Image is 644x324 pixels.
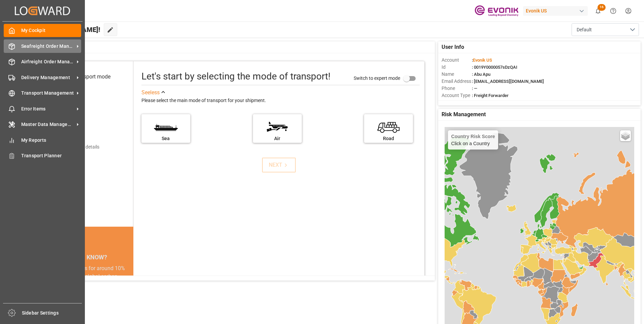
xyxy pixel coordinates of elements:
[472,86,477,91] span: : —
[262,158,296,172] button: NEXT
[21,74,74,81] span: Delivery Management
[21,27,82,34] span: My Cockpit
[141,69,330,84] div: Let's start by selecting the mode of transport!
[21,58,74,65] span: Airfreight Order Management
[22,310,82,317] span: Sidebar Settings
[21,105,74,112] span: Error Items
[442,64,472,71] span: Id
[620,130,631,141] a: Layers
[269,161,289,169] div: NEXT
[442,57,472,64] span: Account
[572,23,639,36] button: open menu
[473,58,492,63] span: Evonik US
[57,143,99,151] div: Add shipping details
[145,135,187,142] div: Sea
[472,79,544,84] span: : [EMAIL_ADDRESS][DOMAIN_NAME]
[451,134,495,146] div: Click on a Country
[590,3,606,19] button: show 16 new notifications
[4,24,81,37] a: My Cockpit
[442,43,464,51] span: User Info
[577,26,592,33] span: Default
[21,137,82,144] span: My Reports
[442,78,472,85] span: Email Address
[523,4,590,17] button: Evonik US
[141,89,160,97] div: See less
[4,149,81,162] a: Transport Planner
[21,152,82,159] span: Transport Planner
[28,23,100,36] span: Hello [PERSON_NAME]!
[4,133,81,147] a: My Reports
[451,134,495,139] h4: Country Risk Score
[442,92,472,99] span: Account Type
[442,85,472,92] span: Phone
[472,93,509,98] span: : Freight Forwarder
[472,58,492,63] span: :
[606,3,621,19] button: Help Center
[21,43,74,50] span: Seafreight Order Management
[256,135,298,142] div: Air
[523,6,588,16] div: Evonik US
[472,72,490,77] span: : Abu Apu
[141,97,420,105] div: Please select the main mode of transport for your shipment.
[598,4,606,11] span: 16
[367,135,410,142] div: Road
[354,75,400,80] span: Switch to expert mode
[21,121,74,128] span: Master Data Management
[442,71,472,78] span: Name
[442,110,486,119] span: Risk Management
[475,5,518,17] img: Evonik-brand-mark-Deep-Purple-RGB.jpeg_1700498283.jpeg
[124,264,133,305] button: next slide / item
[21,90,74,97] span: Transport Management
[472,65,517,70] span: : 0019Y0000057sDzQAI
